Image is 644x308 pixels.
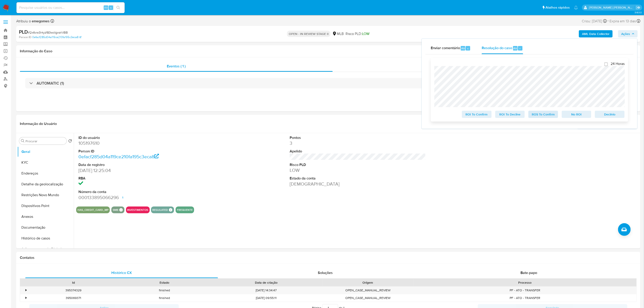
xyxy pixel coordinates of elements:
[290,162,426,167] dt: Risco PLD
[325,280,410,285] div: Origem
[19,35,31,39] b: Person ID
[462,111,492,118] button: ROI To Confirm
[589,5,635,10] p: emerson.gomes@mercadopago.com.br
[17,190,74,200] button: Restrições Novo Mundo
[332,31,344,36] div: MLB
[25,78,631,88] div: AUTOMATIC (1)
[28,287,119,294] div: 395374329
[610,19,636,24] span: Expira em 13 dias
[520,270,537,275] span: Bate-papo
[574,6,578,9] a: Notificações
[290,140,426,146] dd: 3
[31,280,116,285] div: Id
[482,46,512,51] span: Resolução do caso
[413,287,637,294] div: PF - ATO - TRANSFER
[104,5,108,10] span: Alt
[467,46,469,51] span: c
[19,28,28,35] b: PLD
[290,167,426,173] dd: LOW
[213,280,319,285] div: Data de criação
[579,30,613,37] button: AML Data Collector
[465,111,488,117] span: ROI To Confirm
[17,244,74,255] button: Adiantamentos de Dinheiro
[417,280,633,285] div: Processo
[114,5,123,11] button: search-icon
[20,255,637,260] h1: Contatos
[495,111,525,118] button: ROI To Decline
[565,111,588,117] span: No ROI
[528,111,558,118] button: ROS To Confirm
[290,176,426,181] dt: Estado da conta
[608,18,609,24] span: -
[31,18,50,24] b: emegomes
[513,46,517,51] span: Alt
[322,287,413,294] div: OPEN_CASE_MANUAL_REVIEW
[562,111,591,118] button: No ROI
[25,296,27,300] div: •
[17,233,74,244] button: Histórico de casos
[119,294,210,302] div: finished
[17,211,74,222] button: Anexos
[122,280,207,285] div: Estado
[618,30,638,37] button: Ações
[413,294,637,302] div: PF - ATO - TRANSFER
[210,294,322,302] div: [DATE] 09:55:11
[20,49,637,53] h1: Informação do Caso
[78,149,215,154] dt: Person ID
[582,30,610,37] b: AML Data Collector
[17,179,74,190] button: Detalhe da geolocalização
[362,31,369,36] span: LOW
[461,46,465,51] span: Alt
[287,31,330,37] p: OPEN - IN REVIEW STAGE II
[28,294,119,302] div: 395069371
[111,270,132,275] span: Histórico CX
[17,168,74,179] button: Endereços
[290,149,426,154] dt: Apelido
[290,135,426,140] dt: Pontos
[545,5,570,10] span: Atalhos rápidos
[119,287,210,294] div: finished
[595,111,625,118] button: Declínio
[520,46,521,51] span: r
[604,62,608,66] input: 24 Horas
[25,139,65,143] input: Procurar
[167,64,186,69] span: Eventos ( 1 )
[346,31,369,36] span: Risco PLD:
[78,176,215,181] dt: RBA
[598,111,621,117] span: Declínio
[16,19,50,24] span: Atribuiu o
[17,146,74,157] button: Geral
[210,287,322,294] div: [DATE] 14:34:47
[110,5,112,10] span: s
[290,181,426,187] dd: [DEMOGRAPHIC_DATA]
[78,167,215,174] dd: [DATE] 12:25:04
[636,5,641,10] a: Sair
[17,200,74,211] button: Dispositivos Point
[78,153,159,160] a: 0efacf285d04a119ce210fa195c3eca8
[78,194,215,201] dd: 000133895066296
[498,111,522,117] span: ROI To Decline
[20,122,57,126] h1: Informação do Usuário
[78,189,215,194] dt: Número da conta
[28,30,68,35] span: # 2x6vw3l4yzf83wctgxsrVIBB
[582,18,607,24] div: Criou: [DATE]
[78,162,215,167] dt: Data de registro
[21,139,25,143] button: Procurar
[68,139,72,144] button: Retornar ao pedido padrão
[621,30,630,37] span: Ações
[17,222,74,233] button: Documentação
[25,288,27,292] div: •
[318,270,333,275] span: Soluções
[16,5,125,11] input: Pesquise usuários ou casos...
[322,294,413,302] div: OPEN_CASE_MANUAL_REVIEW
[611,62,625,66] span: 24 Horas
[37,81,64,86] h3: AUTOMATIC (1)
[78,140,215,146] dd: 105197610
[78,135,215,140] dt: ID do usuário
[431,46,460,51] span: Enviar comentário
[32,35,81,39] a: 0efacf285d04a119ce210fa195c3eca8
[532,111,555,117] span: ROS To Confirm
[17,157,74,168] button: KYC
